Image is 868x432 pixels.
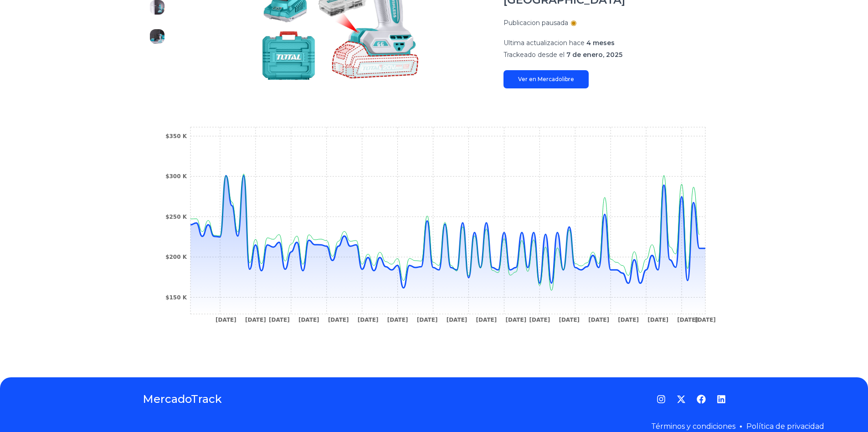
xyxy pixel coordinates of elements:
[697,395,706,404] a: Facebook
[268,317,289,323] tspan: [DATE]
[165,133,187,139] tspan: $350 K
[298,317,319,323] tspan: [DATE]
[357,317,378,323] tspan: [DATE]
[476,317,497,323] tspan: [DATE]
[618,317,639,323] tspan: [DATE]
[559,317,580,323] tspan: [DATE]
[657,395,666,404] a: Instagram
[695,317,716,323] tspan: [DATE]
[529,317,550,323] tspan: [DATE]
[746,422,824,431] a: Política de privacidad
[647,317,668,323] tspan: [DATE]
[586,39,615,47] span: 4 meses
[503,18,568,27] p: Publicacion pausada
[150,29,164,44] img: Taladro Percutor Y Atornillador Inalámbrico Total 20v, Industrial, Motor Sin Carbones - Mandril 1...
[387,317,408,323] tspan: [DATE]
[677,317,698,323] tspan: [DATE]
[328,317,349,323] tspan: [DATE]
[245,317,266,323] tspan: [DATE]
[588,317,609,323] tspan: [DATE]
[143,392,222,406] a: MercadoTrack
[216,317,236,323] tspan: [DATE]
[503,39,585,47] span: Ultima actualizacion hace
[165,214,187,220] tspan: $250 K
[165,294,187,301] tspan: $150 K
[165,173,187,180] tspan: $300 K
[503,70,589,88] a: Ver en Mercadolibre
[446,317,467,323] tspan: [DATE]
[566,51,622,59] span: 7 de enero, 2025
[416,317,437,323] tspan: [DATE]
[717,395,726,404] a: LinkedIn
[677,395,686,404] a: Twitter
[651,422,735,431] a: Términos y condiciones
[165,254,187,260] tspan: $200 K
[503,51,565,59] span: Trackeado desde el
[505,317,526,323] tspan: [DATE]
